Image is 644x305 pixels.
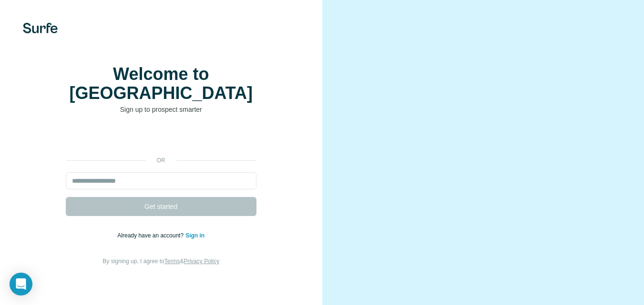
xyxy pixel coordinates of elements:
p: Sign up to prospect smarter [66,105,256,114]
div: Open Intercom Messenger [10,273,32,295]
span: By signing up, I agree to & [102,258,219,265]
a: Terms [164,258,180,265]
a: Sign in [185,232,204,239]
a: Privacy Policy [184,258,219,265]
p: or [146,156,176,165]
img: Surfe's logo [23,23,58,33]
h1: Welcome to [GEOGRAPHIC_DATA] [66,65,256,103]
span: Already have an account? [117,232,185,239]
iframe: Sign in with Google Button [61,128,261,149]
